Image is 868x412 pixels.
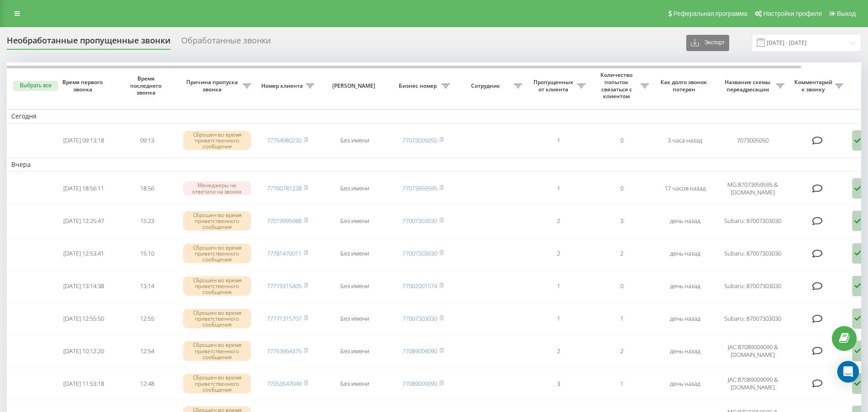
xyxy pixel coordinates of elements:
[402,184,437,192] a: 77073959595
[527,368,590,399] td: 3
[673,10,747,17] span: Реферальная программа
[183,211,251,231] div: Сброшен во время приветственного сообщения
[267,184,302,192] a: 77760781228
[115,368,179,399] td: 12:48
[319,336,391,366] td: Без имени
[52,336,115,366] td: [DATE] 10:12:20
[717,238,789,269] td: Subaru: 87007303030
[319,173,391,204] td: Без имени
[590,173,653,204] td: 0
[717,206,789,237] td: Subaru: 87007303030
[52,270,115,301] td: [DATE] 13:14:38
[183,341,251,361] div: Сброшен во время приветственного сообщения
[52,206,115,237] td: [DATE] 12:25:47
[590,336,653,366] td: 2
[183,374,251,393] div: Сброшен во время приветственного сообщения
[319,368,391,399] td: Без имени
[763,10,822,17] span: Настройки профиля
[319,303,391,334] td: Без имени
[653,206,717,237] td: день назад
[531,79,577,93] span: Пропущенных от клиента
[590,303,653,334] td: 1
[326,82,383,90] span: [PERSON_NAME]
[793,79,835,93] span: Комментарий к звонку
[402,136,437,144] a: 77073005050
[319,238,391,269] td: Без имени
[660,79,709,93] span: Как долго звонок потерян
[52,368,115,399] td: [DATE] 11:53:18
[59,79,108,93] span: Время первого звонка
[13,81,58,91] button: Выбрать все
[402,217,437,225] a: 77007303030
[590,206,653,237] td: 3
[183,244,251,264] div: Сброшен во время приветственного сообщения
[267,379,302,388] a: 77053547049
[717,368,789,399] td: JAC:87089009090 & [DOMAIN_NAME]
[267,314,302,322] a: 77771315707
[837,10,856,17] span: Выход
[319,270,391,301] td: Без имени
[319,206,391,237] td: Без имени
[402,249,437,257] a: 77007303030
[402,379,437,388] a: 77089009090
[527,336,590,366] td: 2
[717,125,789,156] td: 7073005050
[115,238,179,269] td: 15:10
[402,347,437,355] a: 77089009090
[721,79,776,93] span: Название схемы переадресации
[594,71,641,99] span: Количество попыток связаться с клиентом
[396,82,442,90] span: Бизнес номер
[52,303,115,334] td: [DATE] 12:55:50
[267,282,302,290] a: 77719315405
[653,303,717,334] td: день назад
[717,303,789,334] td: Subaru: 87007303030
[653,368,717,399] td: день назад
[402,314,437,322] a: 77007303030
[267,347,302,355] a: 77753964375
[260,82,306,90] span: Номер клиента
[590,125,653,156] td: 0
[686,35,729,51] button: Экспорт
[52,125,115,156] td: [DATE] 09:13:18
[653,336,717,366] td: день назад
[590,368,653,399] td: 1
[717,173,789,204] td: MG:87073959595 & [DOMAIN_NAME]
[115,173,179,204] td: 18:56
[527,125,590,156] td: 1
[837,361,859,383] div: Open Intercom Messenger
[183,181,251,195] div: Менеджеры не ответили на звонок
[181,36,271,50] div: Обработанные звонки
[653,125,717,156] td: 3 часа назад
[653,173,717,204] td: 17 часов назад
[183,276,251,296] div: Сброшен во время приветственного сообщения
[527,238,590,269] td: 2
[590,270,653,301] td: 0
[267,249,302,257] a: 77781470011
[123,75,171,96] span: Время последнего звонка
[115,125,179,156] td: 09:13
[527,173,590,204] td: 1
[717,336,789,366] td: JAC:87089009090 & [DOMAIN_NAME]
[7,36,170,50] div: Необработанные пропущенные звонки
[319,125,391,156] td: Без имени
[590,238,653,269] td: 2
[459,82,514,90] span: Сотрудник
[527,303,590,334] td: 1
[115,336,179,366] td: 12:54
[267,217,302,225] a: 77019995988
[115,270,179,301] td: 13:14
[52,238,115,269] td: [DATE] 12:53:41
[527,270,590,301] td: 1
[527,206,590,237] td: 2
[183,79,243,93] span: Причина пропуска звонка
[653,238,717,269] td: день назад
[183,131,251,151] div: Сброшен во время приветственного сообщения
[653,270,717,301] td: день назад
[115,303,179,334] td: 12:55
[115,206,179,237] td: 15:23
[402,282,437,290] a: 77002001574
[183,309,251,329] div: Сброшен во время приветственного сообщения
[267,136,302,144] a: 77754980230
[717,270,789,301] td: Subaru: 87007303030
[52,173,115,204] td: [DATE] 18:56:11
